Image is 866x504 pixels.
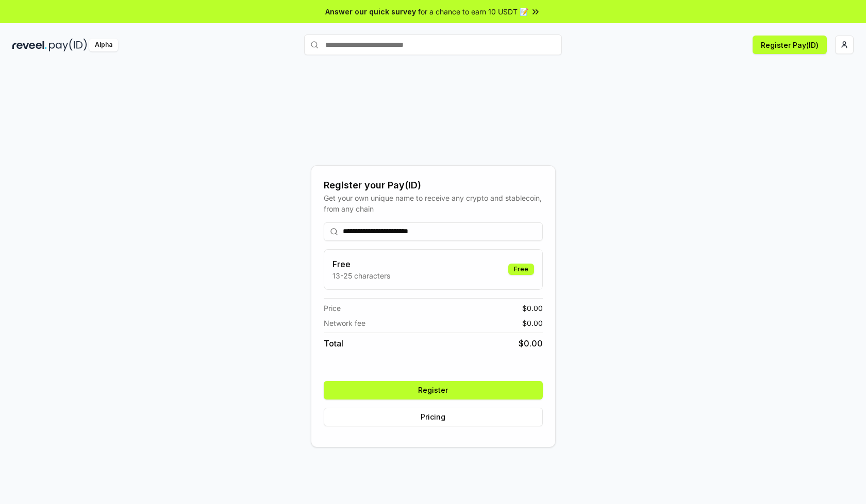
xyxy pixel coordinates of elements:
div: Alpha [89,39,118,51]
span: Answer our quick survey [325,6,416,17]
span: $ 0.00 [522,303,543,314]
button: Register [324,381,543,399]
span: Price [324,303,341,314]
div: Free [508,264,534,275]
div: Get your own unique name to receive any crypto and stablecoin, from any chain [324,193,543,214]
span: Total [324,337,343,350]
img: pay_id [49,39,87,51]
button: Pricing [324,408,543,426]
span: Network fee [324,318,365,328]
div: Register your Pay(ID) [324,178,543,193]
span: $ 0.00 [522,318,543,328]
span: for a chance to earn 10 USDT 📝 [418,6,528,17]
p: 13-25 characters [332,270,390,281]
button: Register Pay(ID) [753,36,827,54]
span: $ 0.00 [519,337,543,350]
img: reveel_dark [12,39,47,51]
h3: Free [332,258,390,270]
